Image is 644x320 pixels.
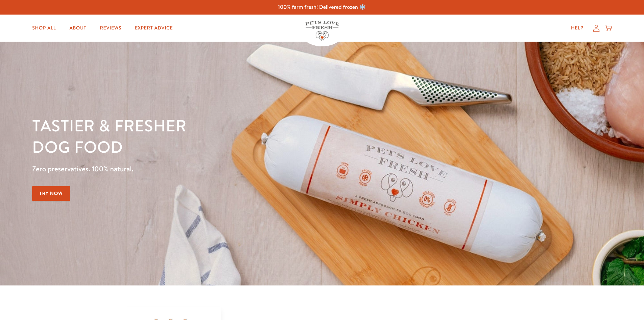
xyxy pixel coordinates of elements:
a: Shop All [27,21,61,35]
a: Reviews [95,21,127,35]
h1: Tastier & fresher dog food [32,115,419,158]
a: About [64,21,92,35]
a: Expert Advice [129,21,178,35]
a: Help [566,21,589,35]
img: Pets Love Fresh [305,21,339,41]
p: Zero preservatives. 100% natural. [32,163,419,175]
a: Try Now [32,186,70,201]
